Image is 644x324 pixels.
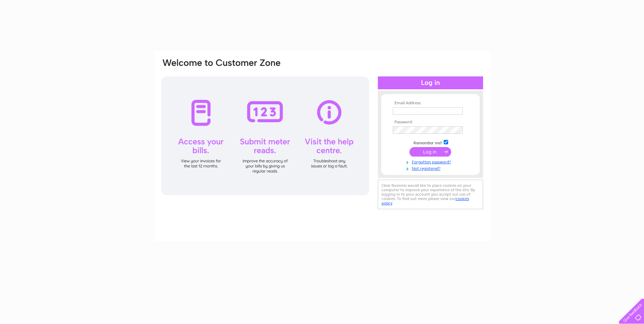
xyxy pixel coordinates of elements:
[393,158,470,165] a: Forgotten password?
[409,147,451,157] input: Submit
[382,196,469,205] a: cookies policy
[391,139,470,146] td: Remember me?
[378,180,483,209] div: Clear Business would like to place cookies on your computer to improve your experience of the sit...
[393,165,470,171] a: Not registered?
[391,120,470,125] th: Password:
[391,101,470,106] th: Email Address:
